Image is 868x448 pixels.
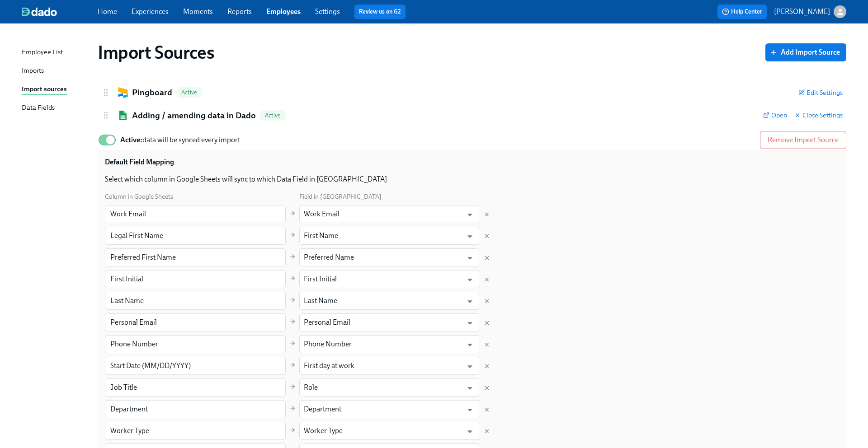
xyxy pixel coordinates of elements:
[227,7,252,16] a: Reports
[132,7,169,16] a: Experiences
[463,316,477,330] button: Open
[98,104,846,127] div: Google SheetsAdding / amending data in DadoActiveOpenClose Settings
[484,276,490,283] button: Delete mapping
[463,359,477,373] button: Open
[484,341,490,348] button: Delete mapping
[463,403,477,417] button: Open
[22,7,98,16] a: dado
[98,42,214,63] h1: Import Sources
[794,111,843,120] button: Close Settings
[22,84,67,95] div: Import sources
[22,65,44,77] div: Imports
[763,111,787,120] a: Open
[484,298,490,304] button: Delete mapping
[463,294,477,308] button: Open
[22,7,57,16] img: dado
[717,5,767,19] button: Help Center
[118,111,128,120] img: Google Sheets
[484,320,490,326] button: Delete mapping
[105,157,174,167] h3: Default Field Mapping
[359,7,401,16] a: Review us on G2
[183,7,213,16] a: Moments
[463,229,477,243] button: Open
[484,428,490,434] button: Delete mapping
[463,381,477,395] button: Open
[774,5,846,18] button: [PERSON_NAME]
[463,208,477,222] button: Open
[484,385,490,391] button: Delete mapping
[132,87,172,98] h2: Pingboard
[315,7,340,16] a: Settings
[768,135,839,145] span: Remove Import Source
[484,211,490,218] button: Delete mapping
[22,65,90,77] a: Imports
[299,193,382,201] span: Field in [GEOGRAPHIC_DATA]
[22,47,63,58] div: Employee List
[22,103,55,114] div: Data Fields
[463,273,477,287] button: Open
[132,110,256,121] h2: Adding / amending data in Dado
[798,88,843,97] button: Edit Settings
[484,363,490,369] button: Delete mapping
[722,7,762,16] span: Help Center
[105,174,839,184] p: Select which column in Google Sheets will sync to which Data Field in [GEOGRAPHIC_DATA]
[22,47,90,58] a: Employee List
[354,5,406,19] button: Review us on G2
[118,87,128,98] img: Pingboard
[760,131,846,149] button: Remove Import Source
[259,112,286,119] span: Active
[120,135,240,144] span: data will be synced every import
[266,7,301,16] a: Employees
[774,7,830,17] p: [PERSON_NAME]
[463,338,477,352] button: Open
[98,81,846,104] div: PingboardPingboardActiveEdit Settings
[176,89,203,96] span: Active
[22,103,90,114] a: Data Fields
[22,84,90,95] a: Import sources
[765,43,846,61] button: Add Import Source
[484,406,490,413] button: Delete mapping
[772,48,840,57] span: Add Import Source
[98,7,117,16] a: Home
[105,193,173,201] span: Column in Google Sheets
[463,425,477,439] button: Open
[463,251,477,265] button: Open
[484,233,490,239] button: Delete mapping
[120,135,142,144] strong: Active:
[484,255,490,261] button: Delete mapping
